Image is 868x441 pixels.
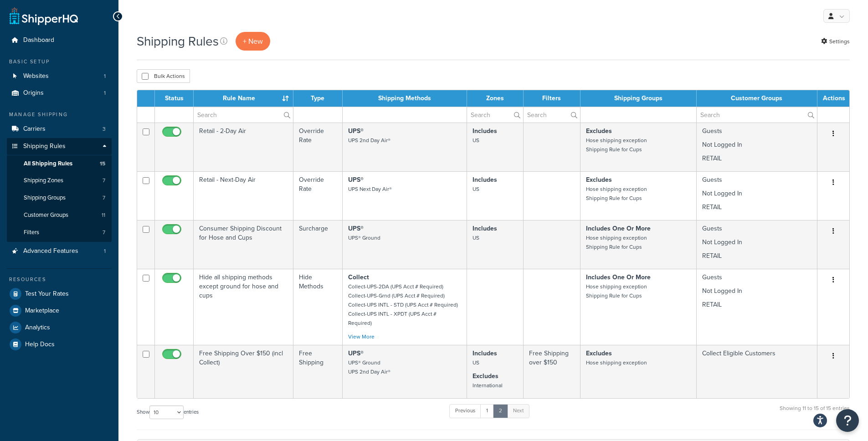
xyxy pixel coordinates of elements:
a: All Shipping Rules 15 [7,155,112,172]
p: RETAIL [702,154,812,163]
a: Shipping Groups 7 [7,190,112,206]
input: Search [697,107,817,123]
span: Filters [24,229,39,236]
h1: Shipping Rules [137,32,219,50]
span: Shipping Groups [24,194,66,202]
a: Next [507,404,529,418]
th: Filters [524,90,580,107]
td: Override Rate [293,171,343,220]
li: Customer Groups [7,207,112,224]
input: Search [194,107,293,123]
small: UPS Next Day Air® [348,185,392,193]
a: Analytics [7,319,112,336]
a: Help Docs [7,336,112,353]
th: Customer Groups [697,90,817,107]
small: Hose shipping exception Shipping Rule for Cups [586,282,647,300]
li: Advanced Features [7,243,112,260]
a: Test Your Rates [7,286,112,302]
th: Zones [467,90,524,107]
td: Guests [697,171,817,220]
p: RETAIL [702,300,812,309]
a: Settings [821,35,850,48]
small: US [473,136,479,144]
a: ShipperHQ Home [10,7,78,25]
span: 3 [103,125,106,133]
span: 15 [100,160,105,168]
p: + New [236,32,270,51]
p: Not Logged In [702,238,812,247]
span: Advanced Features [23,247,78,255]
li: Shipping Groups [7,190,112,206]
a: Websites 1 [7,68,112,85]
a: Shipping Rules [7,138,112,155]
div: Basic Setup [7,58,112,66]
a: 2 [493,404,508,418]
a: Customer Groups 11 [7,207,112,224]
strong: Excludes [473,371,498,381]
span: All Shipping Rules [24,160,72,168]
div: Showing 11 to 15 of 15 entries [780,403,850,423]
span: Shipping Rules [23,143,66,150]
strong: Includes One Or More [586,272,651,282]
span: Marketplace [25,307,59,315]
th: Rule Name : activate to sort column ascending [194,90,293,107]
span: 1 [104,89,106,97]
a: View More [348,333,375,341]
a: Dashboard [7,32,112,49]
td: Guests [697,269,817,345]
span: Help Docs [25,341,55,349]
strong: Collect [348,272,369,282]
label: Show entries [137,405,199,419]
strong: Includes [473,175,497,185]
p: Not Logged In [702,287,812,296]
small: US [473,234,479,242]
p: Not Logged In [702,189,812,198]
li: Shipping Zones [7,172,112,189]
td: Surcharge [293,220,343,269]
strong: Includes [473,224,497,233]
th: Type [293,90,343,107]
p: RETAIL [702,203,812,212]
span: Customer Groups [24,211,68,219]
span: 11 [102,211,105,219]
a: Shipping Zones 7 [7,172,112,189]
div: Resources [7,276,112,283]
span: 1 [104,72,106,80]
td: Override Rate [293,123,343,171]
td: Collect Eligible Customers [697,345,817,398]
a: 1 [480,404,494,418]
p: RETAIL [702,251,812,261]
strong: Excludes [586,175,612,185]
span: 1 [104,247,106,255]
a: Advanced Features 1 [7,243,112,260]
span: 7 [103,194,105,202]
th: Shipping Methods [343,90,467,107]
small: Hose shipping exception [586,359,647,367]
small: US [473,359,479,367]
td: Retail - 2-Day Air [194,123,293,171]
strong: UPS® [348,349,364,358]
small: UPS® Ground UPS 2nd Day Air® [348,359,390,376]
td: Hide all shipping methods except ground for hose and cups [194,269,293,345]
small: UPS® Ground [348,234,380,242]
li: All Shipping Rules [7,155,112,172]
strong: Includes [473,349,497,358]
span: Test Your Rates [25,290,69,298]
span: Websites [23,72,49,80]
span: Dashboard [23,36,54,44]
td: Hide Methods [293,269,343,345]
input: Search [524,107,580,123]
div: Manage Shipping [7,111,112,118]
a: Previous [449,404,481,418]
strong: Excludes [586,349,612,358]
strong: UPS® [348,126,364,136]
small: Hose shipping exception Shipping Rule for Cups [586,234,647,251]
a: Carriers 3 [7,121,112,138]
th: Actions [817,90,849,107]
a: Filters 7 [7,224,112,241]
li: Filters [7,224,112,241]
td: Free Shipping over $150 [524,345,580,398]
